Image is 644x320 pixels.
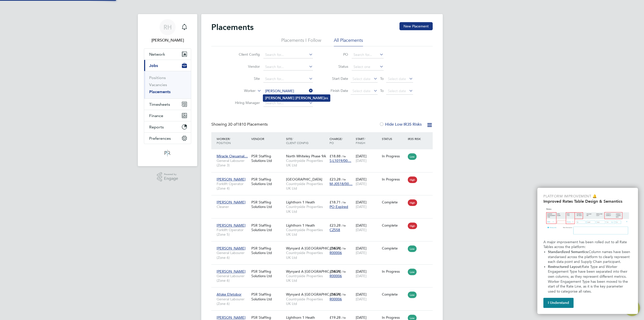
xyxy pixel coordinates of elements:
span: Countryside Properties UK Ltd [286,204,327,214]
div: In Progress [382,154,406,158]
a: Go to account details [144,19,191,43]
span: High [408,199,417,206]
div: [DATE] [354,151,381,165]
div: Site [285,134,328,147]
span: £23.28 [330,223,341,228]
span: / hr [342,270,346,273]
span: [PERSON_NAME] [217,246,246,251]
div: PSR Staffing Solutions Ltd [250,290,285,304]
span: [DATE] [356,158,367,163]
span: Miracle Owuamal… [217,154,248,158]
li: es [263,95,330,101]
span: [DATE] [356,182,367,186]
span: [PERSON_NAME] [217,200,246,204]
span: To [379,87,385,94]
span: Select date [388,77,406,81]
span: £18.71 [330,200,341,204]
span: Forklift Operator (Zone 4) [217,182,249,191]
span: Finance [149,113,163,118]
span: [DATE] [356,204,367,209]
span: General Labourer (Zone 6) [217,274,249,283]
span: [DATE] [356,251,367,255]
span: High [408,223,417,229]
div: Status [381,134,407,143]
span: Rachel Harris [144,37,191,43]
span: M-J0518/00… [330,182,352,186]
span: £19.28 [330,315,341,320]
span: R00006 [330,251,342,255]
div: Charge [328,134,354,147]
div: [DATE] [354,174,381,189]
div: Vendor [250,134,285,143]
strong: Restructured Layout: [548,265,582,269]
a: Go to home page [144,149,191,157]
span: Low [408,292,417,298]
span: Reports [149,125,164,129]
span: [PERSON_NAME] [217,315,246,320]
label: Worker [227,88,256,93]
div: In Progress [382,315,406,320]
div: PSR Staffing Solutions Ltd [250,151,285,165]
label: Status [326,64,348,69]
div: Worker [215,134,250,147]
span: R00006 [330,274,342,278]
div: Complete [382,292,406,297]
div: PSR Staffing Solutions Ltd [250,221,285,235]
span: / hr [342,154,346,158]
span: To [379,75,385,82]
span: Powered by [164,172,178,176]
span: £18.88 [330,154,341,158]
span: £18.71 [330,269,341,274]
span: [DATE] [356,274,367,278]
span: Network [149,52,165,57]
span: / PO [330,137,343,145]
span: General Labourer (Zone 6) [217,297,249,306]
label: Vendor [231,64,260,69]
nav: Main navigation [138,14,197,166]
button: I Understand [543,298,574,308]
span: £23.28 [330,177,341,182]
label: Start Date [326,76,348,81]
div: PSR Staffing Solutions Ltd [250,197,285,211]
span: Low [408,245,417,252]
h2: Placements [211,22,254,32]
span: General Labourer (Zone 6) [217,251,249,260]
span: Countryside Properties UK Ltd [286,182,327,191]
span: Lighthorn 1 Heath [286,315,315,320]
div: PSR Staffing Solutions Ltd [250,174,285,189]
input: Search for... [263,63,313,70]
span: [PERSON_NAME] [217,269,246,274]
span: / hr [342,200,346,204]
span: Column names have been standarised across the platform to clearly represent each data point and S... [548,250,631,264]
span: Lighthorn 1 Heath [286,223,315,228]
div: [DATE] [354,243,381,258]
span: / hr [342,316,346,319]
div: PSR Staffing Solutions Ltd [250,243,285,258]
span: High [408,176,417,183]
span: Select date [352,77,371,81]
span: Wynyard A [GEOGRAPHIC_DATA] [286,246,341,251]
p: A major improvement has been rolled out to all Rate Tables across the platform: [543,240,632,250]
span: £18.71 [330,292,341,297]
span: Countryside Properties UK Ltd [286,251,327,260]
span: Wynyard A [GEOGRAPHIC_DATA] [286,292,341,297]
span: Wynyard A [GEOGRAPHIC_DATA] [286,269,341,274]
span: / hr [342,293,346,296]
div: [DATE] [354,267,381,281]
span: / hr [342,177,346,181]
b: [PERSON_NAME] [295,96,325,100]
div: [DATE] [354,221,381,235]
button: New Placement [399,22,433,30]
div: Complete [382,246,406,251]
span: Countryside Properties UK Ltd [286,158,327,167]
span: [PERSON_NAME] [217,223,246,228]
a: Positions [149,75,166,80]
span: General Labourer (Zone 3) [217,158,249,167]
div: [DATE] [354,290,381,304]
div: Complete [382,200,406,204]
span: [DATE] [356,297,367,301]
span: [PERSON_NAME] [217,177,246,182]
span: Timesheets [149,102,170,107]
span: / Finish [356,137,365,145]
span: Preferences [149,136,171,141]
